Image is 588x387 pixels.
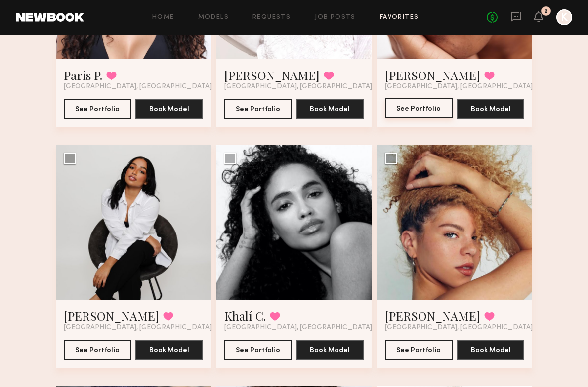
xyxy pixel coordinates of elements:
a: [PERSON_NAME] [224,67,320,83]
a: Book Model [296,104,364,113]
button: See Portfolio [64,99,132,119]
a: [PERSON_NAME] [385,67,480,83]
span: [GEOGRAPHIC_DATA], [GEOGRAPHIC_DATA] [385,324,533,332]
button: Book Model [135,99,203,119]
button: Book Model [457,340,525,360]
button: Book Model [296,99,364,119]
a: [PERSON_NAME] [64,308,159,324]
a: Paris P. [64,67,102,83]
span: [GEOGRAPHIC_DATA], [GEOGRAPHIC_DATA] [64,83,212,91]
a: Models [198,14,229,21]
a: K [556,9,572,25]
a: Book Model [135,345,203,354]
span: [GEOGRAPHIC_DATA], [GEOGRAPHIC_DATA] [224,83,372,91]
a: Book Model [457,104,525,113]
a: Requests [252,14,291,21]
button: See Portfolio [385,340,453,360]
span: [GEOGRAPHIC_DATA], [GEOGRAPHIC_DATA] [64,324,212,332]
button: See Portfolio [385,98,453,118]
a: See Portfolio [385,99,453,119]
a: Job Posts [315,14,356,21]
span: [GEOGRAPHIC_DATA], [GEOGRAPHIC_DATA] [385,83,533,91]
div: 2 [544,9,548,14]
a: Home [152,14,174,21]
a: Book Model [457,345,525,354]
button: See Portfolio [224,99,292,119]
button: See Portfolio [64,340,132,360]
a: Book Model [135,104,203,113]
a: [PERSON_NAME] [385,308,480,324]
button: Book Model [296,340,364,360]
span: [GEOGRAPHIC_DATA], [GEOGRAPHIC_DATA] [224,324,372,332]
a: Khalí C. [224,308,266,324]
button: See Portfolio [224,340,292,360]
button: Book Model [135,340,203,360]
button: Book Model [457,99,525,119]
a: Book Model [296,345,364,354]
a: Favorites [380,14,419,21]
